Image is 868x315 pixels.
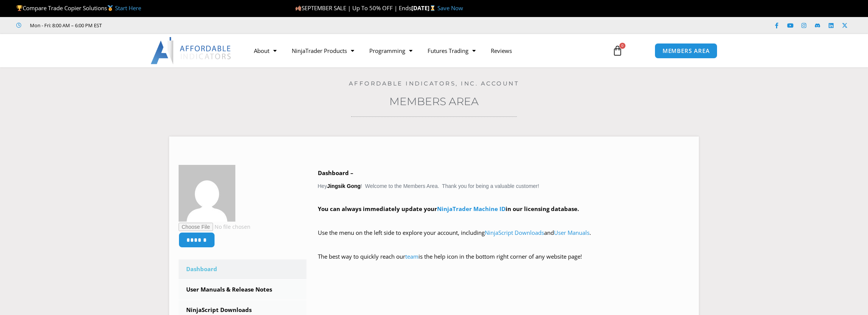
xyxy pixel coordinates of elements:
[296,5,301,11] img: 🍂
[430,5,436,11] img: ⌛
[284,42,362,59] a: NinjaTrader Products
[151,37,232,64] img: LogoAI | Affordable Indicators – NinjaTrader
[246,42,604,59] nav: Menu
[601,40,634,62] a: 0
[389,95,479,108] a: Members Area
[318,205,579,213] strong: You can always immediately update your in our licensing database.
[28,21,102,30] span: Mon - Fri: 8:00 AM – 6:00 PM EST
[349,80,520,87] a: Affordable Indicators, Inc. Account
[655,43,718,59] a: MEMBERS AREA
[16,4,141,12] span: Compare Trade Copier Solutions
[327,183,361,189] strong: Jingsik Gong
[107,5,113,11] img: 🥇
[554,229,590,236] a: User Manuals
[318,168,690,273] div: Hey ! Welcome to the Members Area. Thank you for being a valuable customer!
[420,42,483,59] a: Futures Trading
[483,42,520,59] a: Reviews
[318,169,353,177] b: Dashboard –
[619,43,625,49] span: 0
[179,259,306,279] a: Dashboard
[295,4,411,12] span: SEPTEMBER SALE | Up To 50% OFF | Ends
[318,228,690,249] p: Use the menu on the left side to explore your account, including and .
[318,251,690,273] p: The best way to quickly reach our is the help icon in the bottom right corner of any website page!
[17,5,22,11] img: 🏆
[362,42,420,59] a: Programming
[246,42,284,59] a: About
[485,229,544,236] a: NinjaScript Downloads
[405,253,418,260] a: team
[411,4,437,12] strong: [DATE]
[663,48,710,54] span: MEMBERS AREA
[112,22,226,29] iframe: Customer reviews powered by Trustpilot
[179,165,235,222] img: 3e961ded3c57598c38b75bad42f30339efeb9c3e633a926747af0a11817a7dee
[437,4,463,12] a: Save Now
[115,4,141,12] a: Start Here
[437,205,506,213] a: NinjaTrader Machine ID
[179,280,306,299] a: User Manuals & Release Notes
